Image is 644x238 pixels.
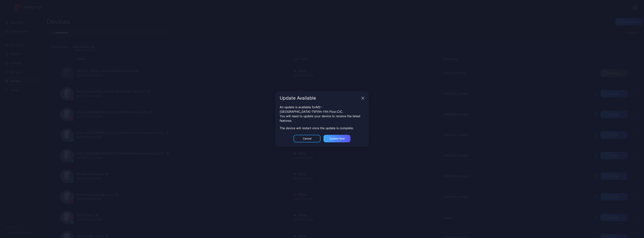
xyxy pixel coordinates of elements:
button: Cancel [294,135,321,142]
div: An update is available for M2-[GEOGRAPHIC_DATA]-75Fifth-11th Floor.CIC . [280,105,364,114]
div: You will need to update your device to receive the latest features. [280,114,364,123]
div: Update now [329,137,345,140]
div: Update Available [280,96,360,100]
div: The device will restart once the update is complete. [280,126,364,130]
button: Update now [323,135,350,142]
div: Cancel [303,137,311,140]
